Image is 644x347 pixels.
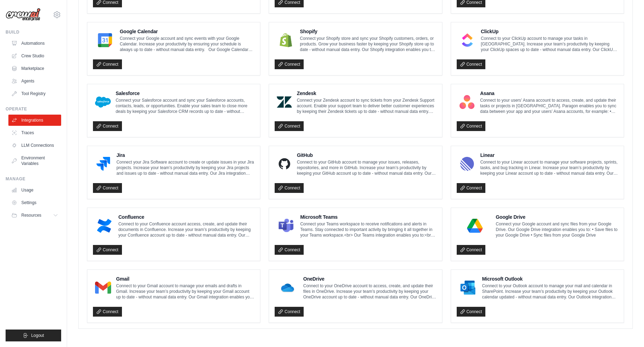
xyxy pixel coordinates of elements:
a: Connect [275,59,304,69]
div: Build [6,29,61,35]
img: Microsoft Outlook Logo [459,281,477,295]
h4: Asana [480,90,618,97]
button: Logout [6,330,61,341]
p: Connect your Salesforce account and sync your Salesforce accounts, contacts, leads, or opportunit... [116,97,254,114]
h4: Gmail [116,275,254,282]
p: Connect to your Outlook account to manage your mail and calendar in SharePoint. Increase your tea... [482,283,618,300]
p: Connect your Jira Software account to create or update issues in your Jira projects. Increase you... [116,159,254,176]
p: Connect your Teams workspace to receive notifications and alerts in Teams. Stay connected to impo... [300,221,436,238]
h4: Microsoft Teams [300,214,436,221]
a: Connect [275,121,304,131]
img: Confluence Logo [95,219,114,233]
h4: Confluence [118,214,255,221]
h4: Linear [480,152,618,159]
img: Google Calendar Logo [95,33,115,47]
h4: OneDrive [303,275,436,282]
a: Environment Variables [8,152,61,169]
img: Zendesk Logo [277,95,292,109]
div: Operate [6,106,61,112]
span: Resources [21,212,41,218]
span: Logout [31,333,44,338]
a: Tool Registry [8,88,61,99]
h4: Zendesk [297,90,436,97]
a: Connect [93,59,122,69]
p: Connect to your OneDrive account to access, create, and update their files in OneDrive. Increase ... [303,283,436,300]
img: Asana Logo [459,95,475,109]
h4: Microsoft Outlook [482,275,618,282]
a: Connect [275,245,304,255]
a: Integrations [8,115,61,126]
p: Connect your Google account and sync files from your Google Drive. Our Google Drive integration e... [496,221,618,238]
button: Resources [8,210,61,221]
a: Connect [93,307,122,317]
p: Connect your Shopify store and sync your Shopify customers, orders, or products. Grow your busine... [300,36,436,52]
a: Usage [8,185,61,196]
img: ClickUp Logo [459,33,476,47]
p: Connect to your Gmail account to manage your emails and drafts in Gmail. Increase your team’s pro... [116,283,254,300]
a: Connect [93,183,122,193]
img: Gmail Logo [95,281,111,295]
img: Salesforce Logo [95,95,111,109]
p: Connect to your Confluence account access, create, and update their documents in Confluence. Incr... [118,221,255,238]
a: LLM Connections [8,140,61,151]
img: Google Drive Logo [459,219,491,233]
h4: Google Drive [496,214,618,221]
p: Connect your Zendesk account to sync tickets from your Zendesk Support account. Enable your suppo... [297,97,436,114]
img: Jira Logo [95,157,111,171]
h4: Salesforce [116,90,254,97]
a: Automations [8,38,61,49]
p: Connect to your GitHub account to manage your issues, releases, repositories, and more in GitHub.... [297,159,436,176]
a: Connect [275,307,304,317]
a: Connect [457,59,486,69]
a: Connect [457,121,486,131]
h4: Google Calendar [120,28,255,35]
a: Connect [93,121,122,131]
div: Manage [6,176,61,182]
p: Connect to your Linear account to manage your software projects, sprints, tasks, and bug tracking... [480,159,618,176]
p: Connect to your users’ Asana account to access, create, and update their tasks or projects in [GE... [480,97,618,114]
img: Microsoft Teams Logo [277,219,295,233]
a: Connect [457,307,486,317]
a: Marketplace [8,63,61,74]
a: Settings [8,197,61,208]
a: Traces [8,127,61,138]
img: OneDrive Logo [277,281,298,295]
img: Shopify Logo [277,33,295,47]
a: Crew Studio [8,50,61,62]
h4: Jira [116,152,254,159]
a: Connect [275,183,304,193]
p: Connect your Google account and sync events with your Google Calendar. Increase your productivity... [120,36,255,52]
img: Linear Logo [459,157,476,171]
img: GitHub Logo [277,157,292,171]
a: Connect [457,183,486,193]
img: Logo [6,8,41,21]
a: Connect [457,245,486,255]
a: Agents [8,75,61,87]
h4: ClickUp [481,28,618,35]
a: Connect [93,245,122,255]
h4: GitHub [297,152,436,159]
h4: Shopify [300,28,436,35]
p: Connect to your ClickUp account to manage your tasks in [GEOGRAPHIC_DATA]. Increase your team’s p... [481,36,618,52]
